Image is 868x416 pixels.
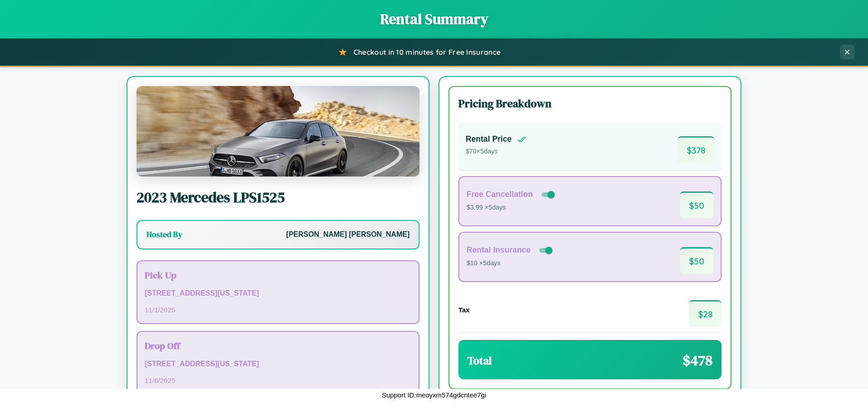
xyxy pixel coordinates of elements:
[458,96,722,111] h3: Pricing Breakdown
[683,350,712,370] span: $ 478
[678,136,714,163] span: $ 378
[467,190,533,199] h4: Free Cancellation
[467,245,531,255] h4: Rental Insurance
[382,389,486,401] p: Support ID: meoyxm574gdcntee7gi
[467,353,492,368] h3: Total
[680,191,713,218] span: $ 50
[145,374,411,387] p: 11 / 6 / 2025
[467,202,557,214] p: $3.99 × 5 days
[145,304,411,316] p: 11 / 1 / 2025
[145,287,411,300] p: [STREET_ADDRESS][US_STATE]
[354,48,500,57] span: Checkout in 10 minutes for Free Insurance
[286,228,410,241] p: [PERSON_NAME] [PERSON_NAME]
[689,300,722,327] span: $ 28
[145,339,411,352] h3: Drop Off
[145,268,411,282] h3: Pick Up
[145,358,411,371] p: [STREET_ADDRESS][US_STATE]
[466,134,512,144] h4: Rental Price
[137,187,420,207] h2: 2023 Mercedes LPS1525
[9,9,859,29] h1: Rental Summary
[467,258,554,269] p: $10 × 5 days
[466,146,526,158] p: $ 70 × 5 days
[680,247,713,274] span: $ 50
[137,86,420,177] img: Mercedes LPS1525
[146,229,182,240] h3: Hosted By
[458,306,470,314] h4: Tax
